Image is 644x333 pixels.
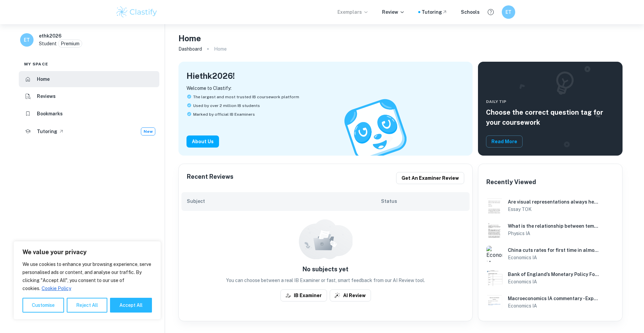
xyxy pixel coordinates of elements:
[330,289,371,301] button: AI Review
[186,85,465,92] p: Welcome to Clastify:
[22,248,152,256] p: We value your privacy
[67,298,107,313] button: Reject All
[508,246,599,254] h6: China cuts rates for first time in almost 2 years as growth risks worsen with Omicron (Macroecono...
[22,260,152,292] p: We use cookies to enhance your browsing experience, serve personalised ads or content, and analys...
[505,8,513,16] h6: ET
[37,110,63,117] h6: Bookmarks
[508,278,599,285] h6: Economics IA
[484,267,617,289] a: Economics IA example thumbnail: Bank of England’s Monetary Policy FollowBank of England’s Monetar...
[214,45,227,53] p: Home
[61,40,79,47] p: Premium
[13,241,161,320] div: We value your privacy
[484,243,617,265] a: Economics IA example thumbnail: China cuts rates for first time in almosChina cuts rates for firs...
[115,5,158,19] img: Clastify logo
[39,40,57,47] p: Student
[485,6,496,18] button: Help and Feedback
[508,198,599,206] h6: Are visual representations always helpful in the communication of knowledge? Discuss with referen...
[486,135,523,148] button: Read More
[486,107,614,127] h5: Choose the correct question tag for your coursework
[37,75,50,83] h6: Home
[461,8,480,16] a: Schools
[193,94,299,100] span: The largest and most trusted IB coursework platform
[486,222,502,238] img: Physics IA example thumbnail: What is the relationship between tempera
[508,206,599,213] h6: Essay TOK
[186,70,235,82] h4: Hi ethk2026 !
[23,36,31,44] h6: ET
[337,8,369,16] p: Exemplars
[178,44,202,54] a: Dashboard
[141,128,155,134] span: New
[193,103,260,109] span: Used by over 2 million IB students
[186,135,219,148] button: About Us
[37,93,56,100] h6: Reviews
[508,230,599,237] h6: Physics IA
[181,265,470,274] h6: No subjects yet
[486,198,502,214] img: TOK Essay example thumbnail: Are visual representations always helpfu
[19,106,159,122] a: Bookmarks
[381,198,464,205] h6: Status
[508,222,599,230] h6: What is the relationship between temperature (283K-333K) and the extension of an elastic band (m)...
[396,172,464,184] button: Get an examiner review
[382,8,405,16] p: Review
[193,111,255,117] span: Marked by official IB Examiners
[187,198,381,205] h6: Subject
[486,177,536,187] h6: Recently Viewed
[178,32,201,44] h4: Home
[19,71,159,87] a: Home
[486,294,502,310] img: Economics IA example thumbnail: Macroeconomics IA commentary - Expansio
[486,270,502,286] img: Economics IA example thumbnail: Bank of England’s Monetary Policy Follow
[37,128,57,135] h6: Tutoring
[19,89,159,105] a: Reviews
[484,219,617,240] a: Physics IA example thumbnail: What is the relationship between temperaWhat is the relationship be...
[187,172,233,184] h6: Recent Reviews
[508,295,599,302] h6: Macroeconomics IA commentary - Expansionary monetary policy and its effects on Pakistani Economy
[19,123,159,140] a: TutoringNew
[484,195,617,216] a: TOK Essay example thumbnail: Are visual representations always helpfuAre visual representations a...
[508,271,599,278] h6: Bank of England’s Monetary Policy Following Brexit (Macro)
[110,298,152,313] button: Accept All
[41,285,71,291] a: Cookie Policy
[22,298,64,313] button: Customise
[508,302,599,310] h6: Economics IA
[484,291,617,313] a: Economics IA example thumbnail: Macroeconomics IA commentary - ExpansioMacroeconomics IA commenta...
[502,5,515,19] button: ET
[24,61,48,67] span: My space
[486,246,502,262] img: Economics IA example thumbnail: China cuts rates for first time in almos
[39,32,61,40] h6: ethk2026
[508,254,599,261] h6: Economics IA
[280,289,327,301] button: IB Examiner
[181,277,470,284] p: You can choose between a real IB Examiner or fast, smart feedback from our AI Review tool.
[422,8,447,16] a: Tutoring
[486,99,614,105] span: Daily Tip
